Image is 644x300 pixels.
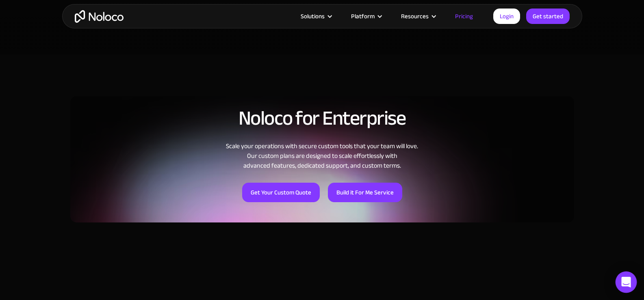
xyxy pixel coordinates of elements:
[301,11,325,22] div: Solutions
[616,272,637,293] div: Open Intercom Messenger
[493,9,520,24] a: Login
[401,11,429,22] div: Resources
[242,183,320,202] a: Get Your Custom Quote
[328,183,402,202] a: Build it For Me Service
[70,107,574,129] h2: Noloco for Enterprise
[70,141,574,171] div: Scale your operations with secure custom tools that your team will love. Our custom plans are des...
[341,11,391,22] div: Platform
[351,11,375,22] div: Platform
[526,9,570,24] a: Get started
[291,11,341,22] div: Solutions
[391,11,445,22] div: Resources
[75,10,124,23] a: home
[445,11,483,22] a: Pricing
